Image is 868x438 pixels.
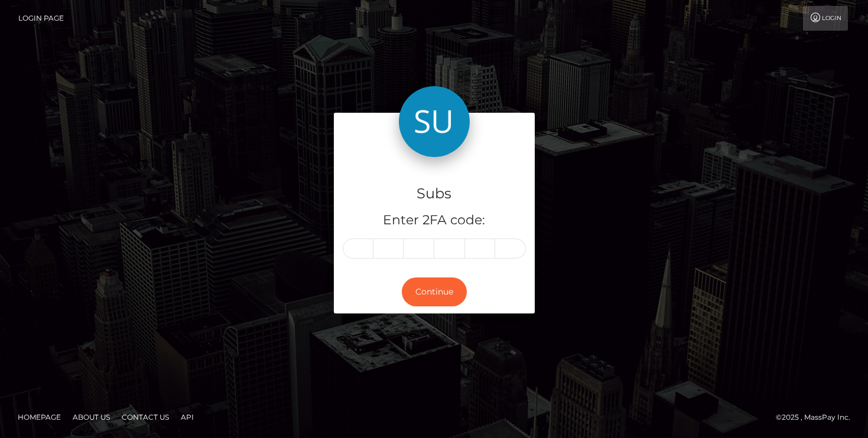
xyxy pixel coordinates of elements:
div: © 2025 , MassPay Inc. [776,411,859,424]
h5: Enter 2FA code: [343,211,526,230]
h4: Subs [343,184,526,204]
a: Homepage [13,408,66,426]
a: About Us [68,408,115,426]
a: Login [803,6,848,31]
a: Contact Us [117,408,174,426]
a: API [176,408,199,426]
a: Login Page [18,6,64,31]
img: Subs [399,86,470,157]
button: Continue [402,277,467,306]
